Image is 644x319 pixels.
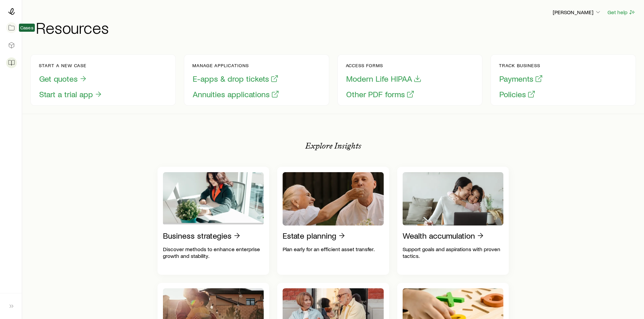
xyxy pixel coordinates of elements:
p: Wealth accumulation [403,231,475,240]
img: Estate planning [283,172,384,225]
img: Wealth accumulation [403,172,504,225]
p: Access forms [346,63,422,68]
button: Modern Life HIPAA [346,74,422,84]
p: Manage applications [192,63,280,68]
button: E-apps & drop tickets [192,74,279,84]
p: Start a new case [39,63,103,68]
button: Start a trial app [39,89,103,100]
button: Policies [499,89,536,100]
h1: Resources [36,19,636,35]
button: Payments [499,74,543,84]
span: Cases [20,25,33,30]
p: Estate planning [283,231,336,240]
button: Annuities applications [192,89,280,100]
button: [PERSON_NAME] [552,8,602,17]
p: Discover methods to enhance enterprise growth and stability. [163,246,264,259]
button: Other PDF forms [346,89,415,100]
button: Get help [607,8,636,16]
p: [PERSON_NAME] [553,9,601,16]
p: Plan early for an efficient asset transfer. [283,246,384,252]
p: Track business [499,63,543,68]
img: Business strategies [163,172,264,225]
a: Wealth accumulationSupport goals and aspirations with proven tactics. [397,167,509,275]
a: Business strategiesDiscover methods to enhance enterprise growth and stability. [158,167,269,275]
p: Support goals and aspirations with proven tactics. [403,246,504,259]
a: Estate planningPlan early for an efficient asset transfer. [277,167,389,275]
button: Get quotes [39,74,88,84]
p: Explore Insights [305,141,361,151]
p: Business strategies [163,231,232,240]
